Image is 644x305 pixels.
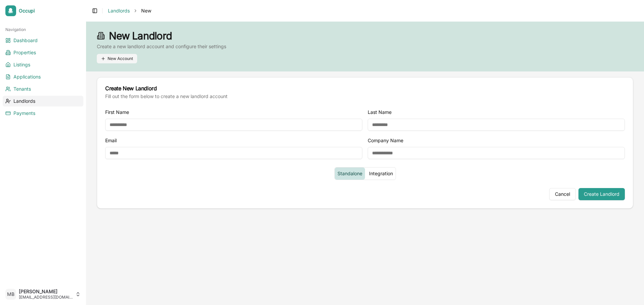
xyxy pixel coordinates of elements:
[3,71,83,82] a: Applications
[366,167,396,180] button: integration
[5,289,16,300] span: MB
[578,188,625,200] button: Create Landlord
[108,8,130,13] a: Landlords
[109,30,172,42] span: New Landlord
[108,7,151,14] nav: breadcrumb
[13,98,35,104] span: Landlords
[3,96,83,106] a: Landlords
[3,24,83,35] div: Navigation
[549,188,576,200] button: Cancel
[3,108,83,119] a: Payments
[13,86,31,92] span: Tenants
[13,37,38,44] span: Dashboard
[3,59,83,70] a: Listings
[13,61,30,68] span: Listings
[19,8,81,14] span: Occupi
[105,93,625,100] div: Fill out the form below to create a new landlord account
[3,286,83,302] button: MB[PERSON_NAME][EMAIL_ADDRESS][DOMAIN_NAME]
[105,138,117,143] label: Email
[3,35,83,46] a: Dashboard
[368,138,403,143] label: Company Name
[108,56,133,61] span: New Account
[97,43,633,50] p: Create a new landlord account and configure their settings
[368,109,392,115] label: Last Name
[335,167,365,180] button: standalone
[13,49,36,56] span: Properties
[3,84,83,94] a: Tenants
[3,47,83,58] a: Properties
[19,295,73,300] span: [EMAIL_ADDRESS][DOMAIN_NAME]
[3,3,83,19] a: Occupi
[105,86,625,91] div: Create New Landlord
[105,109,129,115] label: First Name
[13,73,41,80] span: Applications
[13,110,35,117] span: Payments
[141,7,151,14] span: New
[19,288,73,295] span: [PERSON_NAME]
